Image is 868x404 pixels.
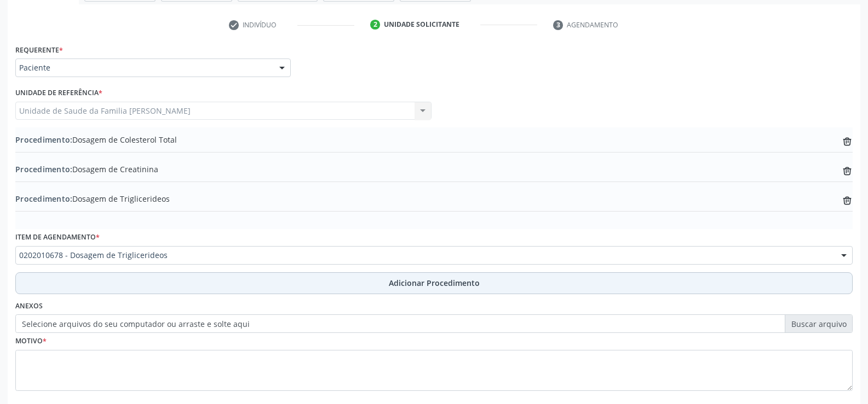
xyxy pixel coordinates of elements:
label: Requerente [15,42,63,58]
div: 2 [370,20,380,30]
span: Paciente [19,62,268,73]
span: Adicionar Procedimento [389,277,480,289]
button: Adicionar Procedimento [15,272,853,294]
label: Anexos [15,298,43,315]
label: Motivo [15,333,47,350]
span: 0202010678 - Dosagem de Triglicerideos [19,250,830,261]
div: Unidade solicitante [384,20,459,30]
